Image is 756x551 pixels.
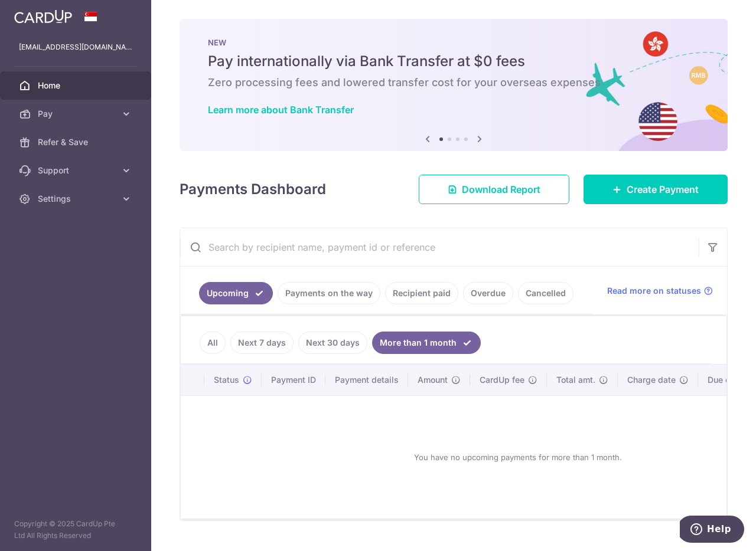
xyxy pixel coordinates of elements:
[208,52,699,71] h5: Pay internationally via Bank Transfer at $0 fees
[230,332,294,354] a: Next 7 days
[584,175,728,204] a: Create Payment
[38,80,116,91] span: Home
[480,374,524,386] span: CardUp fee
[38,136,116,148] span: Refer & Save
[708,374,743,386] span: Due date
[385,282,458,304] a: Recipient paid
[680,516,744,545] iframe: Opens a widget where you can find more information
[556,374,595,386] span: Total amt.
[325,365,408,395] th: Payment details
[462,182,540,196] span: Download Report
[208,38,699,47] p: NEW
[208,76,699,90] h6: Zero processing fees and lowered transfer cost for your overseas expenses
[199,282,273,304] a: Upcoming
[200,332,226,354] a: All
[418,374,448,386] span: Amount
[38,108,116,120] span: Pay
[627,374,676,386] span: Charge date
[419,175,569,204] a: Download Report
[627,182,699,196] span: Create Payment
[607,285,713,297] a: Read more on statuses
[19,41,132,53] p: [EMAIL_ADDRESS][DOMAIN_NAME]
[607,285,701,297] span: Read more on statuses
[463,282,513,304] a: Overdue
[214,374,239,386] span: Status
[180,179,326,200] h4: Payments Dashboard
[180,19,728,151] img: Bank transfer banner
[14,9,72,24] img: CardUp
[298,332,367,354] a: Next 30 days
[38,193,116,205] span: Settings
[38,165,116,176] span: Support
[262,365,325,395] th: Payment ID
[518,282,573,304] a: Cancelled
[278,282,380,304] a: Payments on the way
[180,228,699,266] input: Search by recipient name, payment id or reference
[372,332,481,354] a: More than 1 month
[208,104,354,116] a: Learn more about Bank Transfer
